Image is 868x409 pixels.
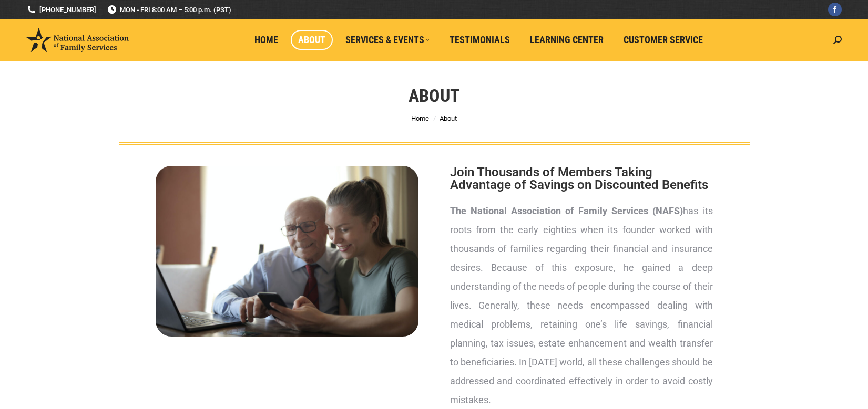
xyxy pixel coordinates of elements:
span: Learning Center [530,34,604,46]
a: Testimonials [442,30,517,50]
span: Services & Events [345,34,430,46]
a: Facebook page opens in new window [828,3,842,16]
a: Learning Center [523,30,611,50]
span: Customer Service [624,34,703,46]
h2: Join Thousands of Members Taking Advantage of Savings on Discounted Benefits [450,166,713,191]
a: Home [247,30,285,50]
img: About National Association of Family Services [156,166,418,337]
span: Home [254,34,278,46]
span: Testimonials [450,34,510,46]
a: Customer Service [616,30,710,50]
span: MON - FRI 8:00 AM – 5:00 p.m. (PST) [107,5,231,15]
strong: The National Association of Family Services (NAFS) [450,205,683,216]
img: National Association of Family Services [26,28,129,52]
a: [PHONE_NUMBER] [26,5,96,15]
a: About [291,30,333,50]
a: Home [411,114,429,122]
h1: About [409,84,459,107]
span: About [298,34,325,46]
span: About [440,114,457,122]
